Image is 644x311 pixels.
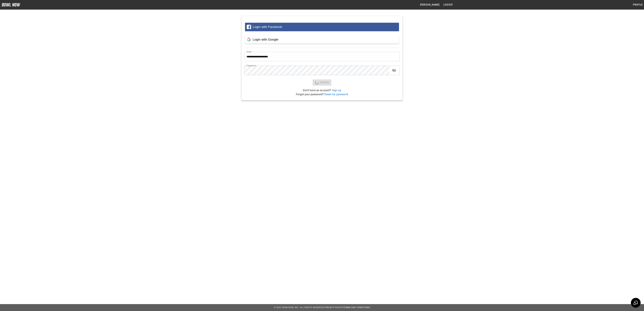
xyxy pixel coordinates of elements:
[419,2,441,8] button: [PERSON_NAME]
[253,25,282,29] span: Login with Facebook
[274,306,325,309] span: © 2022 BowlNow, Inc. All Rights Reserved.
[2,3,20,6] img: logo
[442,2,454,8] button: Logout
[632,2,644,8] button: Profile
[245,35,399,44] button: Login with Google
[325,306,343,309] a: Privacy Policy
[244,88,400,92] p: Don't have an account?
[244,92,400,96] p: Forgot your password?
[332,89,341,92] a: Sign up
[391,67,397,74] button: toggle password visibility
[253,38,278,41] span: Login with Google
[343,306,370,309] a: Terms and Conditions
[245,23,399,31] button: Login with Facebook
[324,93,348,96] a: Reset my password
